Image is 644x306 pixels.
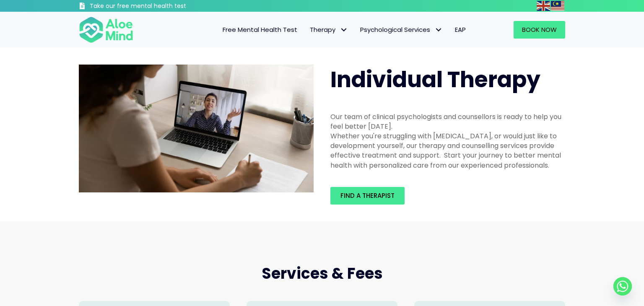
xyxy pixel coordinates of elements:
a: TherapyTherapy: submenu [304,21,354,39]
h3: Take our free mental health test [90,2,231,10]
a: Psychological ServicesPsychological Services: submenu [354,21,449,39]
span: Book Now [522,25,557,34]
img: en [537,1,550,11]
img: Aloe mind Logo [79,16,133,44]
img: Therapy online individual [79,65,314,193]
span: Psychological Services: submenu [432,24,444,36]
a: Book Now [514,21,565,39]
span: Therapy: submenu [338,24,350,36]
a: English [537,1,551,10]
span: Individual Therapy [330,64,540,95]
img: ms [551,1,564,11]
a: Malay [551,1,565,10]
a: Find a therapist [330,187,405,205]
span: Services & Fees [262,263,383,284]
span: EAP [455,25,466,34]
a: Whatsapp [613,277,632,296]
a: EAP [449,21,472,39]
span: Find a therapist [340,191,395,200]
div: Our team of clinical psychologists and counsellors is ready to help you feel better [DATE]. [330,112,565,131]
span: Psychological Services [360,25,442,34]
nav: Menu [144,21,472,39]
span: Free Mental Health Test [223,25,297,34]
div: Whether you're struggling with [MEDICAL_DATA], or would just like to development yourself, our th... [330,131,565,170]
a: Take our free mental health test [79,2,231,12]
a: Free Mental Health Test [216,21,304,39]
span: Therapy [310,25,348,34]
